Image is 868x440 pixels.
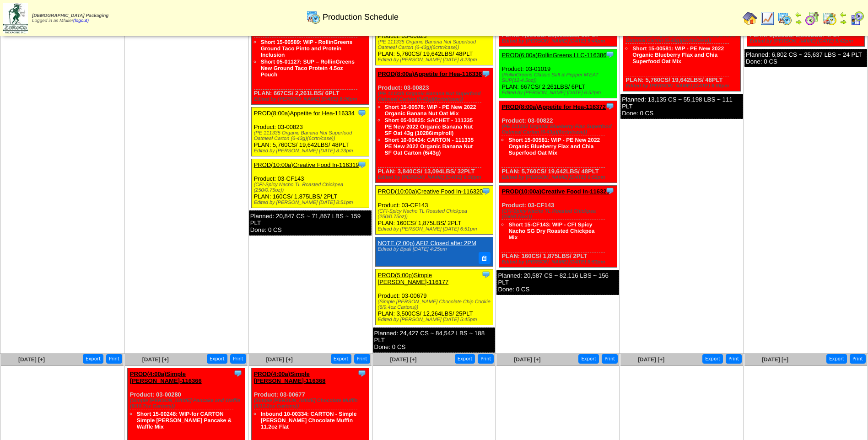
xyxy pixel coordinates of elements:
div: Planned: 13,135 CS ~ 55,198 LBS ~ 111 PLT Done: 0 CS [620,94,743,119]
a: PROD(8:00a)Appetite for Hea-116372 [501,103,606,110]
a: PROD(8:00a)Appetite for Hea-116336 [378,70,482,77]
a: PROD(5:00p)Simple [PERSON_NAME]-116177 [378,272,449,285]
div: (CFI-Spicy Nacho TL Roasted Chickpea (250/0.75oz)) [501,209,616,220]
div: Edited by [PERSON_NAME] [DATE] 5:45pm [378,317,493,322]
img: Tooltip [481,187,491,196]
button: Print [230,354,246,364]
img: zoroco-logo-small.webp [3,3,28,33]
a: (logout) [73,18,89,23]
button: Print [478,354,494,364]
a: [DATE] [+] [266,356,293,363]
img: Tooltip [357,108,367,118]
a: Short 15-00589: WIP - RollinGreens Ground Taco Pinto and Protein Inclusion [261,39,353,58]
a: PROD(4:00a)Simple [PERSON_NAME]-116368 [254,370,326,384]
img: Tooltip [605,50,615,59]
img: calendarblend.gif [805,11,819,26]
div: Product: 03-00822 PLAN: 5,760CS / 19,642LBS / 48PLT [499,101,617,182]
img: calendarinout.gif [822,11,837,26]
img: line_graph.gif [760,11,775,26]
img: Tooltip [605,186,615,195]
img: Tooltip [357,160,367,169]
a: Short 15-00578: WIP - PE New 2022 Organic Banana Nut Oat Mix [385,104,476,117]
a: NOTE (2:00p) AFI2 Closed after 2PM [378,240,476,247]
a: Short 05-01127: SUP – RollinGreens New Ground Taco Protein 4.5oz Pouch [261,59,355,78]
button: Export [83,354,103,364]
a: PROD(10:00a)Creative Food In-116321 [501,188,609,195]
img: arrowleft.gif [840,11,847,18]
div: Product: 03-00823 PLAN: 3,840CS / 13,094LBS / 32PLT [375,68,493,183]
span: [DATE] [+] [514,356,540,363]
div: Edited by [PERSON_NAME] [DATE] 5:42pm [749,38,864,44]
a: Short 15-00581: WIP - PE New 2022 Organic Blueberry Flax and Chia Superfood Oat Mix [632,45,724,64]
div: Planned: 20,847 CS ~ 71,867 LBS ~ 159 PLT Done: 0 CS [249,210,372,236]
img: calendarprod.gif [306,10,321,24]
a: Short 15-00581: WIP - PE New 2022 Organic Blueberry Flax and Chia Superfood Oat Mix [508,137,600,156]
a: Inbound 10-00334: CARTON - Simple [PERSON_NAME] Chocolate Muffin 11.2oz Flat [261,411,357,430]
div: Planned: 20,587 CS ~ 82,116 LBS ~ 156 PLT Done: 0 CS [496,270,619,295]
span: Logged in as Mfuller [32,13,108,23]
button: Print [106,354,122,364]
a: PROD(8:00a)Appetite for Hea-116334 [254,110,355,117]
img: calendarprod.gif [777,11,792,26]
div: Edited by [PERSON_NAME] [DATE] 8:23pm [378,57,493,63]
img: Tooltip [481,69,491,78]
a: [DATE] [+] [638,356,664,363]
a: Short 05-00825: SACHET - 111335 PE New 2022 Organic Banana Nut SF Oat 43g (10286imp/roll) [385,117,473,136]
div: Product: 03-01018 PLAN: 667CS / 2,261LBS / 6PLT [251,3,369,105]
div: Edited by [PERSON_NAME] [DATE] 6:52pm [501,90,616,96]
div: (PE 111335 Organic Banana Nut Superfood Oatmeal Carton (6-43g)(6crtn/case)) [378,39,493,50]
div: Edited by [PERSON_NAME] [DATE] 6:51pm [378,226,493,232]
img: arrowright.gif [795,18,802,26]
a: PROD(6:00a)RollinGreens LLC-116386 [501,52,606,59]
div: Edited by [PERSON_NAME] [DATE] 8:26pm [254,97,369,102]
span: [DEMOGRAPHIC_DATA] Packaging [32,13,108,18]
button: Export [331,354,351,364]
a: Short 10-00434: CARTON - 111335 PE New 2022 Organic Banana Nut SF Oat Carton (6/43g) [385,137,474,156]
div: Product: 03-CF143 PLAN: 160CS / 1,875LBS / 2PLT [499,185,617,267]
div: (PE 111331 Organic Blueberry Flax Superfood Oatmeal Carton (6-43g)(6crtn/case)) [501,124,616,135]
div: (RollinGreens Classic Salt & Pepper M'EAT SUP(12-4.5oz)) [501,72,616,83]
div: Product: 03-CF143 PLAN: 160CS / 1,875LBS / 2PLT [251,159,369,208]
div: Product: 03-00822 PLAN: 5,760CS / 19,642LBS / 48PLT [623,9,741,91]
div: Planned: 24,427 CS ~ 84,542 LBS ~ 188 PLT Done: 0 CS [373,327,496,353]
img: home.gif [743,11,757,26]
div: (Simple [PERSON_NAME] Pancake and Waffle (6/10.7oz Cartons)) [130,398,245,409]
button: Print [726,354,742,364]
a: [DATE] [+] [18,356,45,363]
div: Product: 03-00679 PLAN: 3,500CS / 12,264LBS / 25PLT [375,269,493,325]
button: Export [455,354,475,364]
button: Print [602,354,618,364]
a: Short 15-00248: WIP-for CARTON Simple [PERSON_NAME] Pancake & Waffle Mix [137,411,232,430]
button: Export [826,354,847,364]
span: Production Schedule [323,12,399,22]
button: Export [207,354,227,364]
div: Product: 03-00823 PLAN: 5,760CS / 19,642LBS / 48PLT [375,16,493,65]
button: Print [354,354,370,364]
div: Edited by [PERSON_NAME] [DATE] 6:50pm [378,175,493,180]
a: PROD(10:00a)Creative Food In-116319 [254,161,359,168]
a: PROD(10:00a)Creative Food In-116320 [378,188,483,195]
img: calendarcustomer.gif [850,11,864,26]
div: Edited by [PERSON_NAME] [DATE] 6:53pm [501,259,616,265]
img: arrowright.gif [840,18,847,26]
a: [DATE] [+] [142,356,169,363]
div: (Simple [PERSON_NAME] Chocolate Chip Cookie (6/9.4oz Cartons)) [378,299,493,310]
img: arrowleft.gif [795,11,802,18]
button: Delete Note [479,252,491,264]
a: [DATE] [+] [762,356,788,363]
a: Short 15-CF143: WIP - CFI Spicy Nacho SG Dry Roasted Chickpea Mix [508,221,594,241]
div: (Simple [PERSON_NAME] Chocolate Muffin (6/11.2oz Cartons)) [254,398,369,409]
img: Tooltip [605,102,615,111]
button: Export [702,354,723,364]
div: (PE 111335 Organic Banana Nut Superfood Oatmeal Carton (6-43g)(6crtn/case)) [254,130,369,141]
a: [DATE] [+] [390,356,416,363]
button: Print [850,354,866,364]
div: Edited by Bpali [DATE] 4:25pm [378,247,488,252]
div: Edited by [PERSON_NAME] [DATE] 6:56pm [625,83,740,89]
